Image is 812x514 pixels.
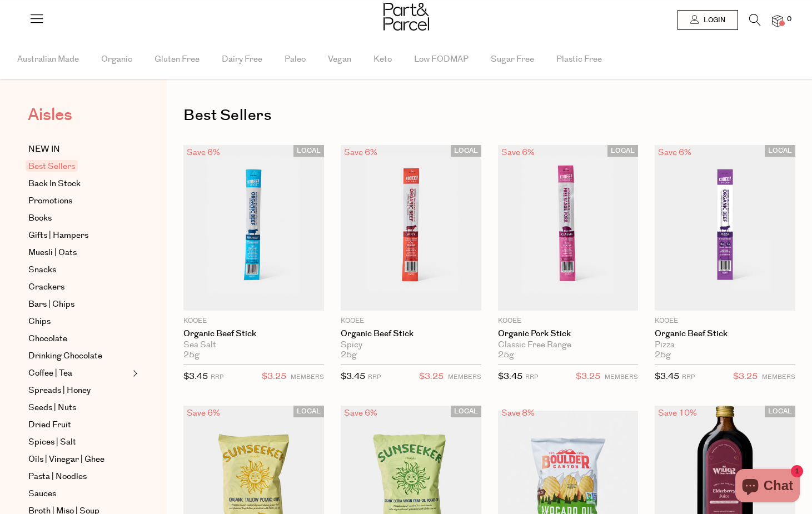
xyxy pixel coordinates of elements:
[448,373,481,381] small: MEMBERS
[28,229,88,242] span: Gifts | Hampers
[28,453,129,466] a: Oils | Vinegar | Ghee
[328,40,351,79] span: Vegan
[682,373,695,381] small: RRP
[183,371,208,382] span: $3.45
[183,103,795,128] h1: Best Sellers
[183,350,200,360] span: 25g
[222,40,262,79] span: Dairy Free
[451,406,481,417] span: LOCAL
[28,194,72,208] span: Promotions
[655,371,679,382] span: $3.45
[28,160,129,173] a: Best Sellers
[28,367,72,380] span: Coffee | Tea
[732,469,803,505] inbox-online-store-chat: Shopify online store chat
[765,145,795,157] span: LOCAL
[556,40,602,79] span: Plastic Free
[183,329,324,339] a: Organic Beef Stick
[28,350,129,363] a: Drinking Chocolate
[28,332,67,346] span: Chocolate
[655,145,695,160] div: Save 6%
[28,103,72,127] span: Aisles
[678,10,738,30] a: Login
[368,373,381,381] small: RRP
[607,145,638,157] span: LOCAL
[211,373,223,381] small: RRP
[655,316,795,326] p: KOOEE
[28,107,72,134] a: Aisles
[498,145,639,311] img: Organic Pork Stick
[28,470,87,483] span: Pasta | Noodles
[498,329,639,339] a: Organic Pork Stick
[28,418,71,432] span: Dried Fruit
[28,401,129,415] a: Seeds | Nuts
[28,298,129,311] a: Bars | Chips
[341,145,381,160] div: Save 6%
[655,340,795,350] div: Pizza
[525,373,538,381] small: RRP
[262,370,286,384] span: $3.25
[765,406,795,417] span: LOCAL
[28,143,129,156] a: NEW IN
[183,406,223,421] div: Save 6%
[341,406,381,421] div: Save 6%
[28,246,129,260] a: Muesli | Oats
[293,145,324,157] span: LOCAL
[28,436,76,449] span: Spices | Salt
[28,315,129,328] a: Chips
[341,145,481,311] img: Organic Beef Stick
[498,340,639,350] div: Classic Free Range
[28,177,129,191] a: Back In Stock
[183,145,324,311] img: Organic Beef Stick
[183,340,324,350] div: Sea Salt
[28,470,129,483] a: Pasta | Noodles
[28,418,129,432] a: Dried Fruit
[341,329,481,339] a: Organic Beef Stick
[341,350,357,360] span: 25g
[183,316,324,326] p: KOOEE
[183,145,223,160] div: Save 6%
[733,370,758,384] span: $3.25
[28,281,129,294] a: Crackers
[17,40,79,79] span: Australian Made
[28,263,56,277] span: Snacks
[28,212,129,225] a: Books
[28,194,129,208] a: Promotions
[28,350,102,363] span: Drinking Chocolate
[414,40,469,79] span: Low FODMAP
[655,350,671,360] span: 25g
[291,373,324,381] small: MEMBERS
[655,329,795,339] a: Organic Beef Stick
[498,406,538,421] div: Save 8%
[655,145,795,311] img: Organic Beef Stick
[28,384,129,397] a: Spreads | Honey
[28,401,76,415] span: Seeds | Nuts
[373,40,392,79] span: Keto
[28,143,60,156] span: NEW IN
[655,406,700,421] div: Save 10%
[293,406,324,417] span: LOCAL
[498,350,514,360] span: 25g
[28,281,64,294] span: Crackers
[701,16,725,25] span: Login
[28,487,56,501] span: Sauces
[28,436,129,449] a: Spices | Salt
[498,316,639,326] p: KOOEE
[285,40,306,79] span: Paleo
[491,40,534,79] span: Sugar Free
[28,246,77,260] span: Muesli | Oats
[341,371,365,382] span: $3.45
[605,373,638,381] small: MEMBERS
[576,370,600,384] span: $3.25
[451,145,481,157] span: LOCAL
[762,373,795,381] small: MEMBERS
[28,332,129,346] a: Chocolate
[26,160,78,172] span: Best Sellers
[28,315,51,328] span: Chips
[772,15,783,27] a: 0
[28,384,91,397] span: Spreads | Honey
[28,367,129,380] a: Coffee | Tea
[341,316,481,326] p: KOOEE
[28,298,74,311] span: Bars | Chips
[383,3,429,31] img: Part&Parcel
[28,229,129,242] a: Gifts | Hampers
